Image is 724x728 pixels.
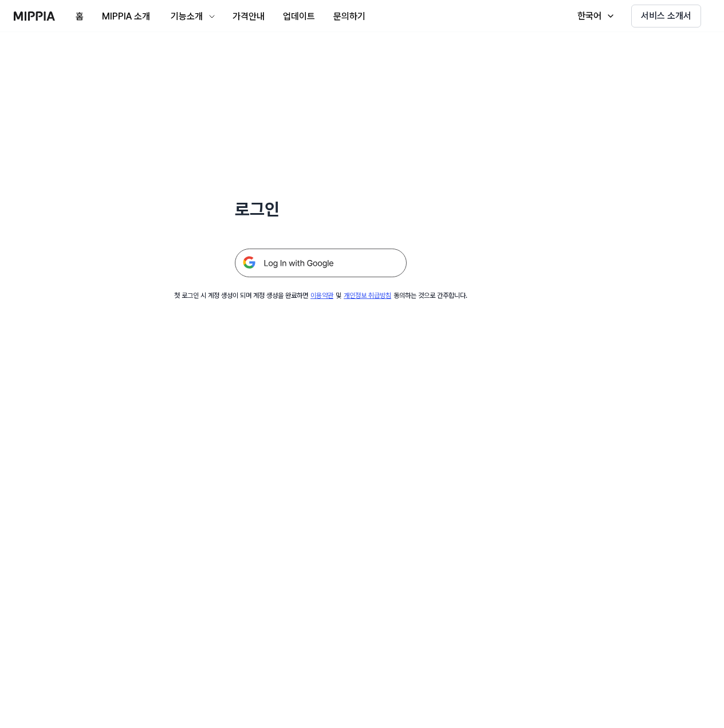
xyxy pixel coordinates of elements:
[223,5,274,28] button: 가격안내
[159,5,223,28] button: 기능소개
[93,5,159,28] button: MIPPIA 소개
[168,10,205,23] div: 기능소개
[575,9,604,23] div: 한국어
[566,5,622,27] button: 한국어
[174,291,467,301] div: 첫 로그인 시 계정 생성이 되며 계정 생성을 완료하면 및 동의하는 것으로 간주합니다.
[274,5,324,28] button: 업데이트
[235,197,407,221] h1: 로그인
[344,292,391,300] a: 개인정보 취급방침
[274,1,324,32] a: 업데이트
[310,292,333,300] a: 이용약관
[66,5,93,28] button: 홈
[235,249,407,277] img: 구글 로그인 버튼
[631,5,701,27] button: 서비스 소개서
[14,11,55,21] img: logo
[324,5,375,28] button: 문의하기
